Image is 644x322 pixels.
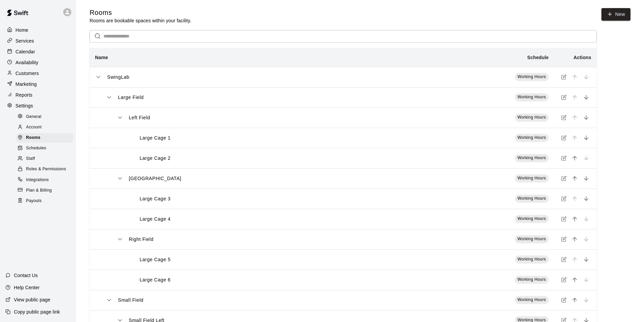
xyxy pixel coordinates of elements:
[570,214,580,224] button: move item up
[16,102,33,109] p: Settings
[16,92,32,98] p: Reports
[16,175,76,185] a: Integrations
[518,297,546,302] span: Working Hours
[16,112,76,122] a: General
[14,296,50,303] p: View public page
[16,154,73,164] div: Staff
[26,124,42,131] span: Account
[16,70,39,77] p: Customers
[129,114,150,121] p: Left Field
[601,8,630,21] a: New
[95,55,108,60] b: Name
[16,185,76,196] a: Plan & Billing
[518,115,546,120] span: Working Hours
[518,155,546,160] span: Working Hours
[570,153,580,163] button: move item up
[26,187,52,194] span: Plan & Billing
[581,113,591,123] button: move item down
[26,198,42,204] span: Payouts
[16,38,34,44] p: Services
[118,94,144,101] p: Large Field
[5,25,71,35] a: Home
[518,95,546,99] span: Working Hours
[5,101,71,111] a: Settings
[570,275,580,285] button: move item up
[16,27,28,33] p: Home
[5,47,71,57] a: Calendar
[5,68,71,78] a: Customers
[518,257,546,262] span: Working Hours
[16,48,35,55] p: Calendar
[16,164,76,175] a: Roles & Permissions
[570,173,580,183] button: move item up
[140,256,171,263] p: Large Cage 5
[90,8,191,17] h5: Rooms
[26,114,42,120] span: General
[581,173,591,183] button: move item down
[16,196,76,206] a: Payouts
[16,175,73,185] div: Integrations
[129,236,153,243] p: Right Field
[16,59,39,66] p: Availability
[16,196,73,206] div: Payouts
[574,55,591,60] b: Actions
[16,143,76,154] a: Schedules
[5,90,71,100] a: Reports
[118,297,143,304] p: Small Field
[570,234,580,244] button: move item up
[570,295,580,305] button: move item up
[140,155,171,162] p: Large Cage 2
[16,81,37,88] p: Marketing
[16,133,76,143] a: Rooms
[16,144,73,153] div: Schedules
[581,254,591,265] button: move item down
[16,165,73,174] div: Roles & Permissions
[129,175,181,182] p: [GEOGRAPHIC_DATA]
[14,308,60,315] p: Copy public page link
[107,74,129,81] p: SwingLab
[16,154,76,164] a: Staff
[527,55,549,60] b: Schedule
[5,57,71,68] a: Availability
[518,237,546,241] span: Working Hours
[26,134,41,141] span: Rooms
[16,186,73,195] div: Plan & Billing
[14,284,40,291] p: Help Center
[140,195,171,202] p: Large Cage 3
[16,112,73,122] div: General
[5,79,71,89] a: Marketing
[581,133,591,143] button: move item down
[26,166,66,173] span: Roles & Permissions
[518,196,546,201] span: Working Hours
[581,194,591,204] button: move item down
[140,216,171,223] p: Large Cage 4
[16,123,73,132] div: Account
[140,276,171,283] p: Large Cage 6
[518,216,546,221] span: Working Hours
[518,74,546,79] span: Working Hours
[14,272,38,279] p: Contact Us
[518,135,546,140] span: Working Hours
[581,92,591,102] button: move item down
[26,155,35,162] span: Staff
[90,17,191,24] p: Rooms are bookable spaces within your facility.
[5,36,71,46] a: Services
[26,177,49,183] span: Integrations
[16,122,76,132] a: Account
[518,176,546,180] span: Working Hours
[16,133,73,143] div: Rooms
[26,145,46,152] span: Schedules
[518,277,546,282] span: Working Hours
[140,134,171,142] p: Large Cage 1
